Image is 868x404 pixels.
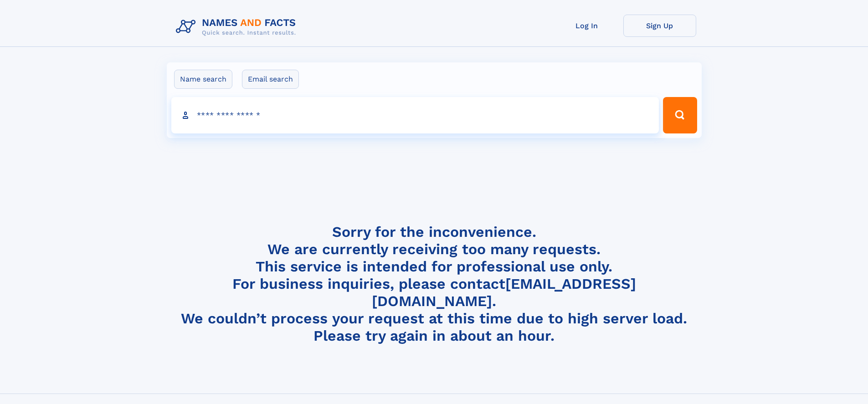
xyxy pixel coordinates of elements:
[550,15,623,37] a: Log In
[172,223,696,345] h4: Sorry for the inconvenience. We are currently receiving too many requests. This service is intend...
[242,70,299,89] label: Email search
[372,275,636,310] a: [EMAIL_ADDRESS][DOMAIN_NAME]
[174,70,232,89] label: Name search
[172,15,303,39] img: Logo Names and Facts
[663,97,697,133] button: Search Button
[623,15,696,37] a: Sign Up
[171,97,659,133] input: search input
